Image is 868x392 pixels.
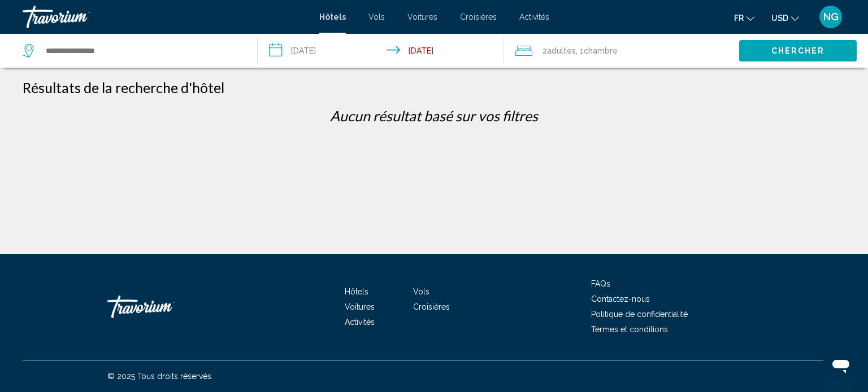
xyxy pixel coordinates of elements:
button: User Menu [816,5,845,29]
a: Croisières [460,12,497,21]
a: Activités [345,318,375,327]
a: Vols [413,287,429,296]
button: Chercher [739,40,857,61]
button: Travelers: 2 adults, 0 children [504,34,739,68]
span: Chercher [771,47,825,56]
button: Check-in date: Aug 27, 2025 Check-out date: Sep 6, 2025 [258,34,504,68]
a: Hôtels [345,287,368,296]
a: FAQs [591,279,610,288]
span: Adultes [547,46,576,55]
a: Travorium [23,6,308,28]
span: Chambre [584,46,618,55]
a: Termes et conditions [591,325,668,334]
span: 2 [542,43,576,59]
span: USD [771,14,788,23]
button: Change currency [771,10,799,26]
span: NG [823,11,839,23]
iframe: Bouton de lancement de la fenêtre de messagerie [823,347,859,383]
button: Change language [734,10,754,26]
a: Contactez-nous [591,294,650,303]
a: Vols [368,12,385,21]
span: , 1 [576,43,618,59]
a: Travorium [107,290,220,324]
a: Politique de confidentialité [591,310,688,319]
p: Aucun résultat basé sur vos filtres [17,107,851,124]
a: Voitures [407,12,437,21]
a: Hôtels [319,12,346,21]
a: Activités [519,12,549,21]
span: fr [734,14,744,23]
span: © 2025 Tous droits réservés. [107,372,213,381]
a: Croisières [413,302,450,311]
a: Voitures [345,302,375,311]
h1: Résultats de la recherche d'hôtel [23,79,224,96]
